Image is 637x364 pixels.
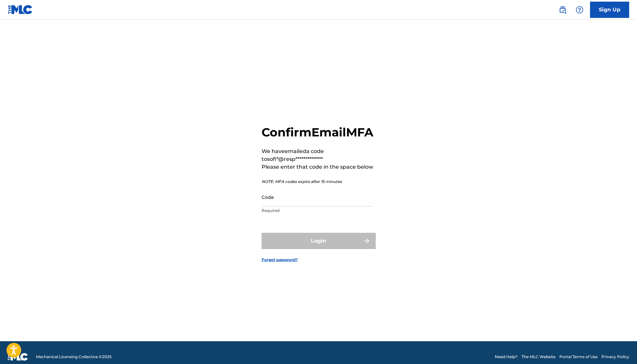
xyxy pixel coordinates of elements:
[36,354,112,360] span: Mechanical Licensing Collective © 2025
[576,6,584,14] img: help
[262,257,298,263] a: Forgot password?
[495,354,518,360] a: Need Help?
[590,2,629,18] a: Sign Up
[262,208,372,214] p: Required
[559,354,598,360] a: Portal Terms of Use
[556,3,569,16] a: Public Search
[262,125,376,140] h2: Confirm Email MFA
[8,5,33,14] img: MLC Logo
[601,354,629,360] a: Privacy Policy
[262,179,376,185] p: NOTE: MFA codes expire after 15 minutes
[262,163,376,171] p: Please enter that code in the space below
[522,354,555,360] a: The MLC Website
[573,3,586,16] div: Help
[8,353,28,361] img: logo
[559,6,567,14] img: search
